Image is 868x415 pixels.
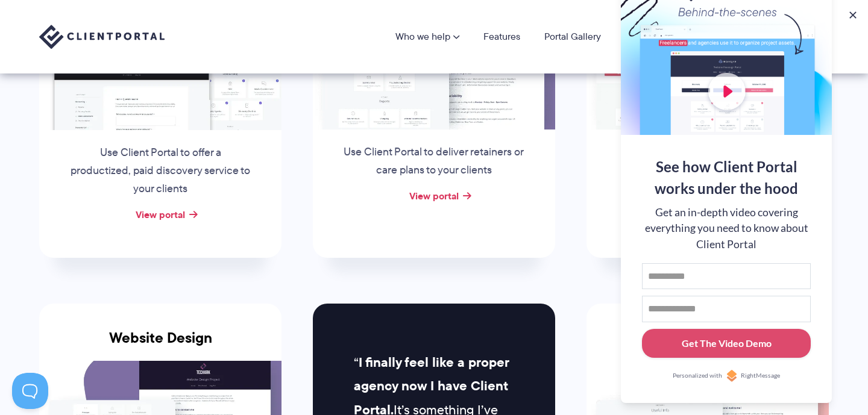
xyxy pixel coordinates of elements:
[39,329,281,361] h3: Website Design
[483,32,520,42] a: Features
[642,156,811,199] div: See how Client Portal works under the hood
[12,373,48,409] iframe: Toggle Customer Support
[395,32,459,42] a: Who we help
[673,371,722,381] span: Personalized with
[136,207,185,222] a: View portal
[544,32,601,42] a: Portal Gallery
[642,370,811,382] a: Personalized withRightMessage
[642,329,811,358] button: Get The Video Demo
[69,144,252,198] p: Use Client Portal to offer a productized, paid discovery service to your clients
[409,189,459,203] a: View portal
[726,370,738,382] img: Personalized with RightMessage
[616,143,799,179] p: Use Client Portal as a simple online course supplement
[741,371,780,381] span: RightMessage
[682,336,772,351] div: Get The Video Demo
[342,143,526,179] p: Use Client Portal to deliver retainers or care plans to your clients
[587,329,829,361] h3: School and Parent
[642,205,811,252] div: Get an in-depth video covering everything you need to know about Client Portal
